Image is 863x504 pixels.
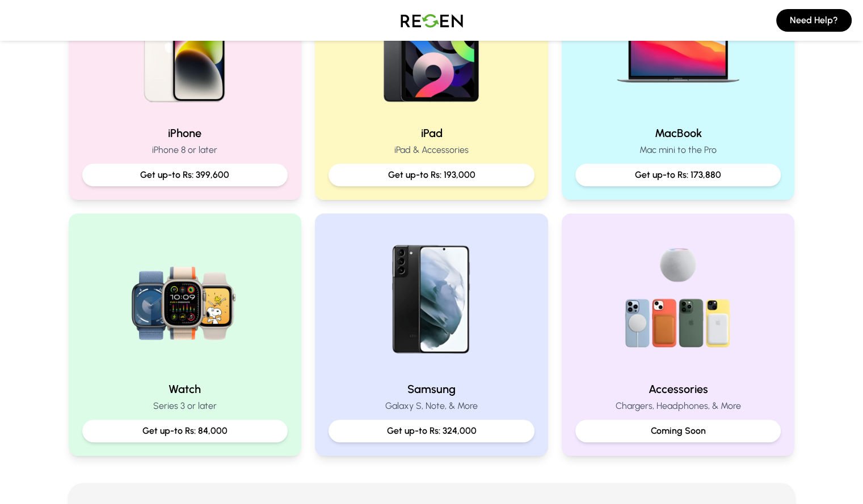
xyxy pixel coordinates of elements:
p: Galaxy S, Note, & More [329,399,534,413]
h2: Watch [82,381,288,397]
p: Get up-to Rs: 84,000 [91,424,279,438]
img: Logo [392,5,472,36]
p: iPad & Accessories [329,143,534,157]
p: Get up-to Rs: 193,000 [338,168,525,182]
img: Samsung [359,227,504,372]
p: Coming Soon [584,424,772,438]
p: iPhone 8 or later [82,143,288,157]
p: Get up-to Rs: 324,000 [338,424,525,438]
button: Need Help? [776,9,852,32]
img: Accessories [605,227,751,372]
p: Chargers, Headphones, & More [575,399,781,413]
h2: Accessories [575,381,781,397]
h2: iPhone [82,125,288,141]
p: Get up-to Rs: 173,880 [584,168,772,182]
p: Mac mini to the Pro [575,143,781,157]
h2: iPad [329,125,534,141]
h2: Samsung [329,381,534,397]
p: Get up-to Rs: 399,600 [91,168,279,182]
img: Watch [112,227,258,372]
p: Series 3 or later [82,399,288,413]
h2: MacBook [575,125,781,141]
